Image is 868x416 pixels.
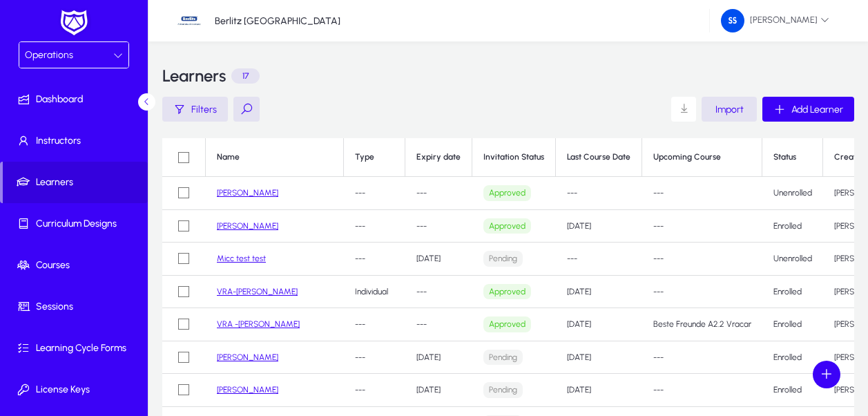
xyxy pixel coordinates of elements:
td: --- [642,374,762,407]
th: Upcoming Course [642,138,762,177]
td: [DATE] [556,276,642,309]
div: Name [217,152,240,162]
td: Beste Freunde A2.2 Vracar [642,308,762,341]
td: [DATE] [556,374,642,407]
td: --- [344,374,405,407]
a: Sessions [3,286,151,328]
p: Berlitz [GEOGRAPHIC_DATA] [215,15,340,27]
p: Pending [483,350,523,366]
td: --- [344,243,405,276]
td: [DATE] [405,374,472,407]
span: Import [715,104,744,115]
td: Enrolled [762,308,823,341]
td: [DATE] [405,243,472,276]
span: Add Learner [791,104,843,115]
th: Status [762,138,823,177]
button: Import [702,97,757,122]
a: VRA-[PERSON_NAME] [217,287,298,296]
td: --- [642,276,762,309]
p: Approved [483,284,531,300]
p: Pending [483,382,523,398]
td: Individual [344,276,405,309]
td: --- [405,177,472,210]
a: [PERSON_NAME] [217,385,278,395]
span: Sessions [3,300,151,314]
span: Learning Cycle Forms [3,341,151,355]
span: Courses [3,258,151,272]
td: Enrolled [762,276,823,309]
td: Unenrolled [762,177,823,210]
td: --- [344,308,405,341]
td: --- [405,276,472,309]
td: --- [344,341,405,375]
th: Expiry date [405,138,472,177]
span: License Keys [3,383,151,397]
th: Last Course Date [556,138,642,177]
div: Type [355,152,394,162]
td: [DATE] [556,308,642,341]
h3: Learners [162,68,226,84]
a: Micc test test [217,254,266,263]
td: Unenrolled [762,243,823,276]
td: --- [556,177,642,210]
span: Dashboard [3,93,151,106]
td: [DATE] [405,341,472,375]
span: [PERSON_NAME] [721,9,829,32]
td: --- [405,308,472,341]
a: Curriculum Designs [3,203,151,245]
td: --- [642,210,762,243]
a: Dashboard [3,79,151,120]
td: --- [556,243,642,276]
a: VRA -[PERSON_NAME] [217,319,300,329]
span: Instructors [3,134,151,148]
p: Approved [483,218,531,234]
td: --- [642,341,762,375]
span: Curriculum Designs [3,217,151,231]
td: --- [405,210,472,243]
img: 34.jpg [176,8,202,34]
button: Filters [162,97,228,122]
a: Learning Cycle Forms [3,328,151,369]
button: Add Learner [762,97,854,122]
td: --- [642,243,762,276]
button: [PERSON_NAME] [710,8,840,33]
td: Enrolled [762,210,823,243]
p: Approved [483,316,531,332]
a: [PERSON_NAME] [217,352,278,362]
td: Enrolled [762,374,823,407]
span: Filters [191,104,217,115]
td: --- [642,177,762,210]
a: [PERSON_NAME] [217,221,278,231]
td: --- [344,177,405,210]
img: white-logo.png [57,8,91,37]
td: Enrolled [762,341,823,375]
p: 17 [231,68,260,84]
p: Approved [483,185,531,201]
a: Instructors [3,120,151,162]
td: [DATE] [556,341,642,375]
th: Invitation Status [472,138,556,177]
td: [DATE] [556,210,642,243]
div: Name [217,152,332,162]
span: Operations [25,49,73,61]
img: 163.png [721,9,744,32]
p: Pending [483,251,523,267]
span: Learners [3,176,148,189]
div: Type [355,152,374,162]
a: Courses [3,245,151,286]
td: --- [344,210,405,243]
a: [PERSON_NAME] [217,188,278,198]
a: License Keys [3,369,151,410]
